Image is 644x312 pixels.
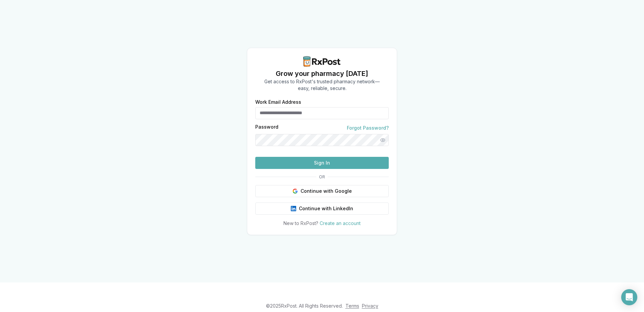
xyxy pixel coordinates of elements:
img: RxPost Logo [301,56,343,67]
img: Google [292,188,298,194]
label: Password [255,125,278,131]
a: Create an account [320,220,361,226]
button: Sign In [255,157,389,169]
a: Forgot Password? [347,125,389,131]
span: New to RxPost? [283,220,318,226]
span: OR [316,174,328,180]
h1: Grow your pharmacy [DATE] [264,69,380,78]
div: Open Intercom Messenger [621,289,637,305]
img: LinkedIn [291,206,296,211]
p: Get access to RxPost's trusted pharmacy network— easy, reliable, secure. [264,78,380,92]
button: Show password [377,134,389,146]
a: Privacy [362,303,378,309]
button: Continue with Google [255,185,389,197]
a: Terms [345,303,359,309]
button: Continue with LinkedIn [255,203,389,215]
label: Work Email Address [255,100,389,104]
